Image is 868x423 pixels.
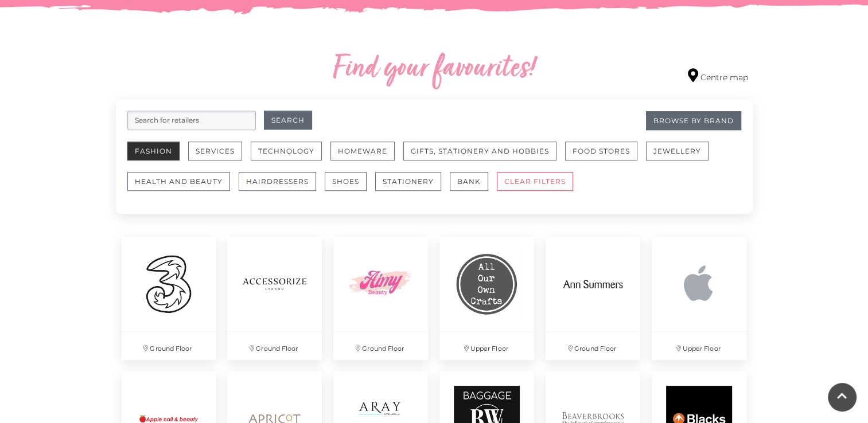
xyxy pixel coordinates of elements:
a: Gifts, Stationery and Hobbies [403,142,565,172]
a: Food Stores [565,142,646,172]
a: Ground Floor [221,231,328,366]
a: CLEAR FILTERS [497,172,582,202]
p: Ground Floor [333,332,428,360]
a: Centre map [688,68,748,84]
button: CLEAR FILTERS [497,172,573,191]
a: Upper Floor [646,231,752,366]
a: Technology [251,142,330,172]
a: Homeware [330,142,403,172]
a: Health and Beauty [127,172,239,202]
a: Upper Floor [434,231,540,366]
a: Hairdressers [239,172,325,202]
p: Ground Floor [122,332,216,360]
a: Ground Floor [540,231,646,366]
p: Upper Floor [652,332,746,360]
a: Ground Floor [328,231,434,366]
p: Upper Floor [439,332,534,360]
p: Ground Floor [546,332,640,360]
button: Stationery [375,172,441,191]
p: Ground Floor [227,332,322,360]
a: Ground Floor [116,231,222,366]
button: Food Stores [565,142,637,160]
a: Services [188,142,251,172]
button: Jewellery [646,142,709,160]
button: Shoes [325,172,367,191]
a: Browse By Brand [646,111,741,130]
a: Shoes [325,172,375,202]
a: Stationery [375,172,450,202]
button: Search [264,111,312,130]
button: Services [188,142,242,160]
a: Bank [450,172,497,202]
a: Jewellery [646,142,717,172]
button: Health and Beauty [127,172,230,191]
button: Gifts, Stationery and Hobbies [403,142,556,160]
button: Technology [251,142,322,160]
button: Homeware [330,142,395,160]
a: Fashion [127,142,188,172]
button: Hairdressers [239,172,316,191]
button: Fashion [127,142,180,160]
h2: Find your favourites! [225,51,644,88]
button: Bank [450,172,488,191]
input: Search for retailers [127,111,256,130]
